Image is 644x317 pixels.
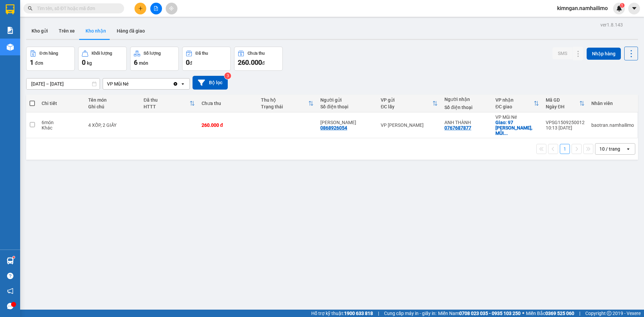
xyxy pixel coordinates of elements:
input: Tìm tên, số ĐT hoặc mã đơn [37,5,116,12]
div: baotran.namhailimo [591,122,634,128]
img: logo-vxr [6,4,14,14]
span: aim [169,6,174,11]
span: file-add [154,6,158,11]
input: Select a date range. [26,78,100,89]
svg: Clear value [173,81,178,87]
th: Toggle SortBy [258,95,317,112]
input: Selected VP Mũi Né. [129,81,130,87]
span: Miền Bắc [526,310,574,317]
img: solution-icon [7,27,14,34]
span: kimngan.namhailimo [552,4,613,12]
span: search [28,6,33,11]
span: 1 [621,3,623,8]
button: Kho gửi [26,23,53,39]
button: Kho nhận [80,23,111,39]
button: SMS [552,47,573,59]
img: warehouse-icon [7,257,14,264]
div: VP Mũi Né [107,81,128,87]
span: | [378,310,379,317]
span: món [139,60,148,66]
svg: open [626,146,631,152]
div: ver 1.8.143 [600,21,623,29]
button: Đơn hàng1đơn [26,47,75,71]
div: VP Mũi Né [495,114,539,120]
strong: 0708 023 035 - 0935 103 250 [459,311,521,316]
sup: 1 [620,3,625,8]
th: Toggle SortBy [492,95,542,112]
sup: 3 [224,72,231,79]
div: ANH TIẾN [320,120,374,125]
button: file-add [150,3,162,14]
div: 10:13 [DATE] [546,125,585,130]
div: HTTT [144,104,190,109]
div: VP nhận [495,97,534,103]
div: Chưa thu [202,101,254,106]
img: warehouse-icon [7,44,14,51]
svg: open [180,81,185,87]
div: Khối lượng [92,51,112,56]
span: plus [138,6,143,11]
button: Bộ lọc [193,76,228,90]
div: VPSG1509250012 [546,120,585,125]
span: 0 [82,58,86,66]
div: VP [PERSON_NAME] [381,122,438,128]
div: Người nhận [444,97,489,102]
span: ... [504,130,508,136]
span: đ [190,60,192,66]
div: Chi tiết [42,101,82,106]
div: ĐC lấy [381,104,432,109]
span: 260.000 [238,58,262,66]
div: 0767687877 [444,125,471,130]
th: Toggle SortBy [542,95,588,112]
div: 6 món [42,120,82,125]
div: 10 / trang [599,146,620,152]
span: đơn [35,60,43,66]
div: VP gửi [381,97,432,103]
span: notification [7,288,13,294]
span: | [579,310,580,317]
div: Chưa thu [248,51,265,56]
div: Thu hộ [261,97,308,103]
span: Hỗ trợ kỹ thuật: [311,310,373,317]
th: Toggle SortBy [377,95,441,112]
button: Đã thu0đ [182,47,231,71]
div: 0868926054 [320,125,347,130]
button: Khối lượng0kg [78,47,127,71]
sup: 1 [13,256,15,258]
div: Số điện thoại [444,105,489,110]
div: Giao: 97 NGUYỄN ĐÌNH CHIỂU, MŨI NÉ [495,120,539,136]
span: caret-down [631,5,637,11]
div: ĐC giao [495,104,534,109]
strong: 1900 633 818 [344,311,373,316]
div: Số lượng [144,51,161,56]
span: copyright [607,311,611,316]
div: Ghi chú [88,104,137,109]
div: Khác [42,125,82,130]
span: 1 [30,58,34,66]
span: kg [87,60,92,66]
div: Tên món [88,97,137,103]
th: Toggle SortBy [140,95,198,112]
span: Cung cấp máy in - giấy in: [384,310,436,317]
div: Đơn hàng [40,51,58,56]
strong: 0369 525 060 [545,311,574,316]
span: question-circle [7,273,13,279]
div: Ngày ĐH [546,104,579,109]
button: Nhập hàng [587,48,621,60]
button: 1 [560,144,570,154]
span: 6 [134,58,138,66]
button: Chưa thu260.000đ [234,47,283,71]
img: icon-new-feature [616,5,622,11]
button: caret-down [628,3,640,14]
button: plus [135,3,146,14]
div: ANH THÀNH [444,120,489,125]
div: Trạng thái [261,104,308,109]
button: aim [166,3,177,14]
div: Đã thu [196,51,208,56]
div: 4 XỐP, 2 GIẤY [88,122,137,128]
span: Miền Nam [438,310,521,317]
div: 260.000 đ [202,122,254,128]
div: Nhân viên [591,101,634,106]
span: message [7,303,13,309]
div: Người gửi [320,97,374,103]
